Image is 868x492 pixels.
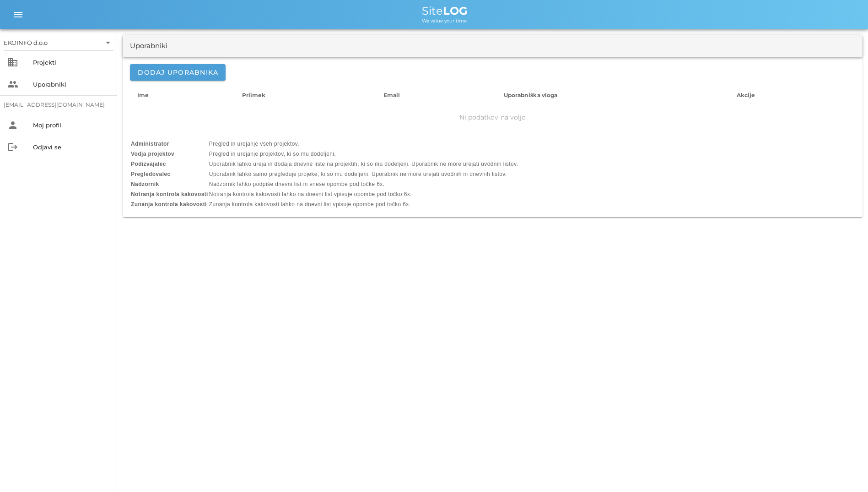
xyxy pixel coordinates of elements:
[209,180,518,189] td: Nadzornik lahko podpiše dnevni list in vnese opombe pod točke 6x.
[130,64,226,81] button: Dodaj uporabnika
[376,84,496,106] th: Email: Ni razvrščeno. Aktivirajte za naraščajoče razvrščanje.
[131,151,174,157] b: Vodja projektov
[13,9,24,20] i: menu
[4,35,113,50] div: EKOINFO d.o.o
[131,161,166,167] b: Podizvajalec
[235,84,376,106] th: Priimek: Ni razvrščeno. Aktivirajte za naraščajoče razvrščanje.
[209,190,518,199] td: Notranja kontrola kakovosti lahko na dnevni list vpisuje opombe pod točko 6x.
[209,169,518,179] td: Uporabnik lahko samo pregleduje projeke, ki so mu dodeljeni. Uporabnik ne more urejati uvodnih in...
[209,149,518,159] td: Pregled in urejanje projektov, ki so mu dodeljeni.
[7,57,18,68] i: business
[209,200,518,209] td: Zunanja kontrola kakovosti lahko na dnevni list vpisuje opombe pod točko 6x.
[33,81,110,88] div: Uporabniki
[4,38,48,47] div: EKOINFO d.o.o
[7,79,18,90] i: people
[737,92,755,98] span: Akcije
[130,41,167,51] div: Uporabniki
[422,4,468,17] span: Site
[33,121,110,129] div: Moj profil
[729,84,855,106] th: Akcije: Ni razvrščeno. Aktivirajte za naraščajoče razvrščanje.
[131,141,169,147] b: Administrator
[209,139,518,148] td: Pregled in urejanje vseh projektov.
[137,68,218,77] span: Dodaj uporabnika
[7,120,18,131] i: person
[130,84,235,106] th: Ime: Ni razvrščeno. Aktivirajte za naraščajoče razvrščanje.
[33,143,110,151] div: Odjavi se
[7,142,18,153] i: logout
[496,84,729,106] th: Uporabniška vloga: Ni razvrščeno. Aktivirajte za naraščajoče razvrščanje.
[33,59,110,66] div: Projekti
[131,191,208,197] b: Notranja kontrola kakovosti
[130,106,855,128] td: Ni podatkov na voljo
[504,92,557,98] span: Uporabniška vloga
[209,159,518,169] td: Uporabnik lahko ureja in dodaja dnevne liste na projektih, ki so mu dodeljeni. Uporabnik ne more ...
[131,201,207,208] b: Zunanja kontrola kakovosti
[131,171,171,177] b: Pregledovalec
[102,37,113,48] i: arrow_drop_down
[131,181,159,187] b: Nadzornik
[137,92,149,98] span: Ime
[383,92,400,98] span: Email
[422,18,468,24] span: We value your time.
[443,4,468,17] b: LOG
[242,92,266,98] span: Priimek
